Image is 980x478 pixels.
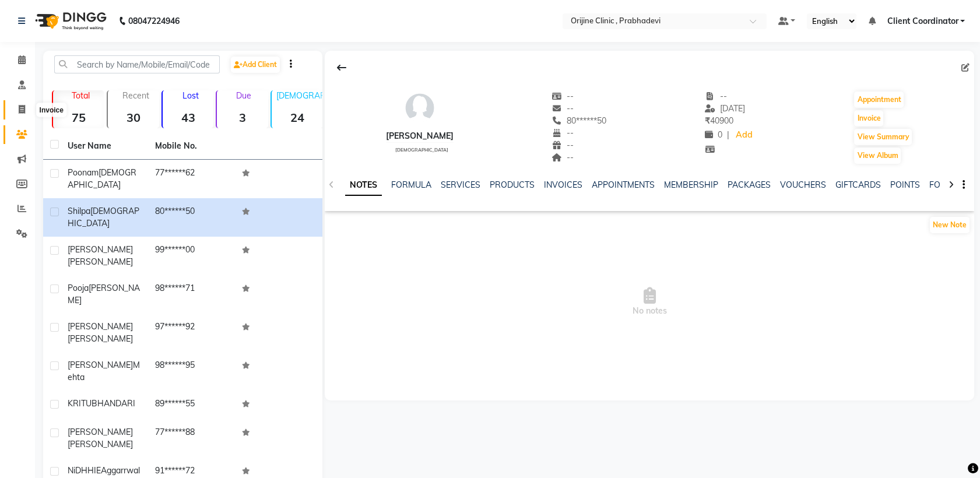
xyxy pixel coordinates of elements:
[54,55,220,73] input: Search by Name/Mobile/Email/Code
[163,110,214,125] strong: 43
[128,5,180,37] b: 08047224946
[395,147,448,153] span: [DEMOGRAPHIC_DATA]
[61,133,148,160] th: User Name
[930,217,970,233] button: New Note
[68,333,133,344] span: [PERSON_NAME]
[890,180,920,190] a: POINTS
[544,180,582,190] a: INVOICES
[68,167,136,190] span: [DEMOGRAPHIC_DATA]
[664,180,718,190] a: MEMBERSHIP
[552,140,574,150] span: --
[53,110,104,125] strong: 75
[58,90,104,101] p: Total
[167,90,214,101] p: Lost
[68,244,133,255] span: [PERSON_NAME]
[727,129,729,141] span: |
[92,398,135,409] span: BHANDARI
[68,283,140,305] span: [PERSON_NAME]
[276,90,323,101] p: [DEMOGRAPHIC_DATA]
[101,465,140,476] span: Aggarrwal
[329,57,354,79] div: Back to Client
[728,180,771,190] a: PACKAGES
[68,167,99,178] span: Poonam
[887,15,958,27] span: Client Coordinator
[552,152,574,163] span: --
[325,244,974,360] span: No notes
[68,206,139,229] span: [DEMOGRAPHIC_DATA]
[854,129,912,145] button: View Summary
[68,321,133,332] span: [PERSON_NAME]
[854,110,883,126] button: Invoice
[780,180,826,190] a: VOUCHERS
[592,180,655,190] a: APPOINTMENTS
[345,175,382,196] a: NOTES
[219,90,268,101] p: Due
[68,465,101,476] span: NiDHHIE
[68,439,133,449] span: [PERSON_NAME]
[490,180,535,190] a: PRODUCTS
[835,180,881,190] a: GIFTCARDS
[929,180,958,190] a: FORMS
[113,90,159,101] p: Recent
[552,128,574,138] span: --
[68,427,133,437] span: [PERSON_NAME]
[552,103,574,114] span: --
[386,130,454,142] div: [PERSON_NAME]
[68,256,133,267] span: [PERSON_NAME]
[231,57,280,73] a: Add Client
[30,5,110,37] img: logo
[391,180,431,190] a: FORMULA
[68,206,90,216] span: Shilpa
[854,92,904,108] button: Appointment
[402,90,437,125] img: avatar
[705,129,722,140] span: 0
[68,398,92,409] span: KRITU
[272,110,323,125] strong: 24
[68,360,133,370] span: [PERSON_NAME]
[68,283,89,293] span: Pooja
[705,91,727,101] span: --
[108,110,159,125] strong: 30
[37,103,66,117] div: Invoice
[441,180,480,190] a: SERVICES
[854,147,901,164] button: View Album
[552,91,574,101] span: --
[705,115,710,126] span: ₹
[148,133,236,160] th: Mobile No.
[217,110,268,125] strong: 3
[705,115,733,126] span: 40900
[734,127,754,143] a: Add
[705,103,745,114] span: [DATE]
